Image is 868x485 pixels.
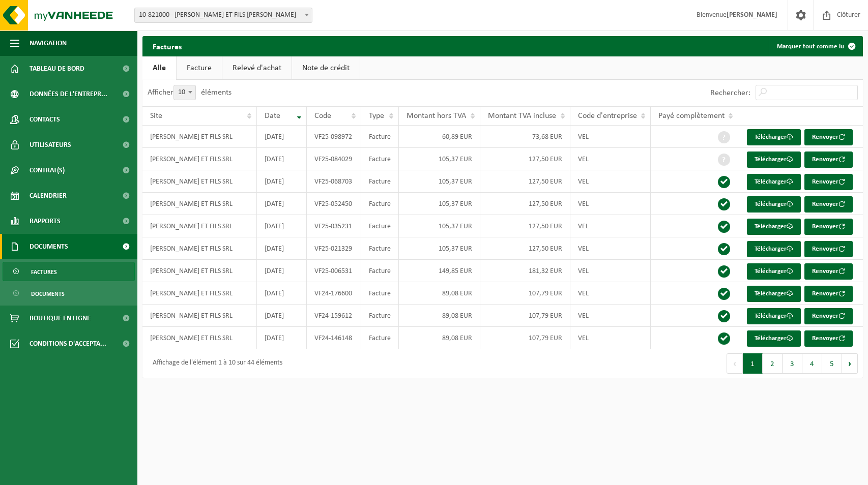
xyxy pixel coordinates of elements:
[142,148,257,170] td: [PERSON_NAME] ET FILS SRL
[480,260,570,282] td: 181,32 EUR
[142,282,257,305] td: [PERSON_NAME] ET FILS SRL
[31,284,65,304] span: Documents
[174,85,195,100] span: 10
[30,234,68,259] span: Documents
[307,148,361,170] td: VF25-084029
[30,56,84,81] span: Tableau de bord
[804,330,853,347] button: Renvoyer
[257,193,306,215] td: [DATE]
[802,353,822,374] button: 4
[148,88,232,97] label: Afficher éléments
[480,126,570,148] td: 73,68 EUR
[361,282,399,305] td: Facture
[804,196,853,213] button: Renvoyer
[257,237,306,260] td: [DATE]
[142,170,257,193] td: [PERSON_NAME] ET FILS SRL
[804,129,853,145] button: Renvoyer
[292,56,360,80] a: Note de crédit
[265,112,280,120] span: Date
[769,36,862,56] button: Marquer tout comme lu
[763,353,783,374] button: 2
[399,327,480,349] td: 89,08 EUR
[307,170,361,193] td: VF25-068703
[570,305,651,327] td: VEL
[658,112,725,120] span: Payé complètement
[570,282,651,305] td: VEL
[142,237,257,260] td: [PERSON_NAME] ET FILS SRL
[727,353,743,374] button: Previous
[314,112,331,120] span: Code
[480,327,570,349] td: 107,79 EUR
[177,56,222,80] a: Facture
[30,183,67,208] span: Calendrier
[142,56,176,80] a: Alle
[399,305,480,327] td: 89,08 EUR
[804,308,853,324] button: Renvoyer
[257,170,306,193] td: [DATE]
[747,330,801,347] a: Télécharger
[361,260,399,282] td: Facture
[257,215,306,237] td: [DATE]
[134,8,312,23] span: 10-821000 - DELVAUX JEAN-PIERRE ET FILS SRL - WANZE
[822,353,842,374] button: 5
[148,354,282,373] div: Affichage de l'élément 1 à 10 sur 44 éléments
[150,112,162,120] span: Site
[30,81,107,107] span: Données de l'entrepr...
[407,112,466,120] span: Montant hors TVA
[783,353,802,374] button: 3
[570,170,651,193] td: VEL
[173,85,196,100] span: 10
[747,174,801,190] a: Télécharger
[480,215,570,237] td: 127,50 EUR
[369,112,384,120] span: Type
[570,237,651,260] td: VEL
[570,126,651,148] td: VEL
[361,215,399,237] td: Facture
[307,237,361,260] td: VF25-021329
[307,193,361,215] td: VF25-052450
[710,89,750,97] label: Rechercher:
[727,11,777,19] strong: [PERSON_NAME]
[30,132,71,158] span: Utilisateurs
[570,260,651,282] td: VEL
[399,215,480,237] td: 105,37 EUR
[142,215,257,237] td: [PERSON_NAME] ET FILS SRL
[804,151,853,168] button: Renvoyer
[570,148,651,170] td: VEL
[399,170,480,193] td: 105,37 EUR
[142,36,192,56] h2: Factures
[399,193,480,215] td: 105,37 EUR
[135,8,312,22] span: 10-821000 - DELVAUX JEAN-PIERRE ET FILS SRL - WANZE
[307,215,361,237] td: VF25-035231
[30,31,67,56] span: Navigation
[399,148,480,170] td: 105,37 EUR
[142,327,257,349] td: [PERSON_NAME] ET FILS SRL
[804,219,853,235] button: Renvoyer
[570,215,651,237] td: VEL
[307,282,361,305] td: VF24-176600
[804,286,853,302] button: Renvoyer
[142,260,257,282] td: [PERSON_NAME] ET FILS SRL
[30,306,91,331] span: Boutique en ligne
[480,148,570,170] td: 127,50 EUR
[142,305,257,327] td: [PERSON_NAME] ET FILS SRL
[257,260,306,282] td: [DATE]
[570,327,651,349] td: VEL
[307,126,361,148] td: VF25-098972
[222,56,292,80] a: Relevé d'achat
[747,308,801,324] a: Télécharger
[361,327,399,349] td: Facture
[480,305,570,327] td: 107,79 EUR
[142,126,257,148] td: [PERSON_NAME] ET FILS SRL
[747,286,801,302] a: Télécharger
[804,174,853,190] button: Renvoyer
[307,260,361,282] td: VF25-006531
[257,305,306,327] td: [DATE]
[3,262,135,281] a: Factures
[30,331,106,356] span: Conditions d'accepta...
[480,170,570,193] td: 127,50 EUR
[747,129,801,145] a: Télécharger
[747,263,801,280] a: Télécharger
[361,237,399,260] td: Facture
[257,126,306,148] td: [DATE]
